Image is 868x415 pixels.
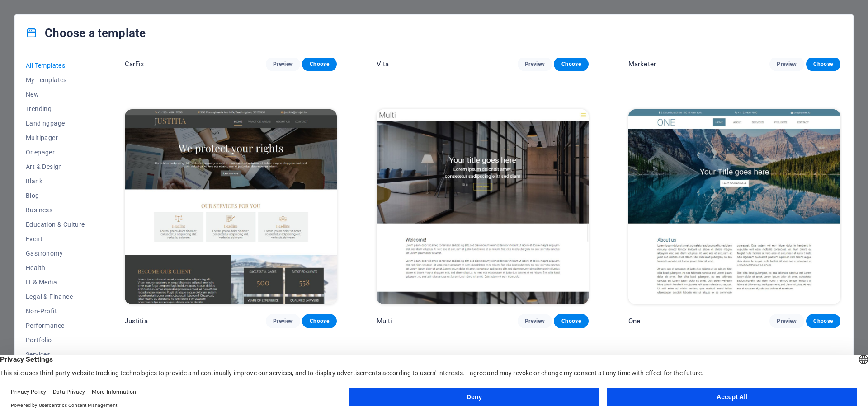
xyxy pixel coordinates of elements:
span: Blank [26,177,85,185]
span: Choose [813,317,833,325]
span: Performance [26,322,85,329]
span: Preview [525,61,545,68]
span: Services [26,351,85,358]
button: IT & Media [26,275,85,289]
span: Choose [309,317,329,325]
button: Blog [26,188,85,203]
span: Art & Design [26,163,85,170]
button: Non-Profit [26,304,85,318]
button: New [26,87,85,102]
p: Justitia [125,317,148,326]
span: My Templates [26,76,85,84]
button: My Templates [26,73,85,87]
button: Education & Culture [26,217,85,232]
p: Marketer [628,60,656,69]
button: Preview [518,314,552,328]
span: Trending [26,105,85,112]
button: Business [26,203,85,217]
button: Art & Design [26,159,85,174]
button: Choose [302,314,336,328]
button: Performance [26,318,85,333]
span: Choose [561,317,581,325]
button: Preview [266,314,300,328]
button: All Templates [26,58,85,73]
button: Trending [26,102,85,116]
span: Choose [561,61,581,68]
span: IT & Media [26,279,85,286]
button: Services [26,347,85,362]
img: One [628,109,840,304]
button: Preview [769,57,804,71]
button: Legal & Finance [26,289,85,304]
span: Legal & Finance [26,293,85,300]
span: Preview [273,317,293,325]
span: Choose [309,61,329,68]
span: Non-Profit [26,308,85,315]
span: Preview [777,61,797,68]
p: CarFix [125,60,144,69]
span: Education & Culture [26,221,85,228]
button: Blank [26,174,85,188]
button: Preview [769,314,804,328]
h4: Choose a template [26,26,146,40]
span: All Templates [26,62,85,69]
button: Choose [554,314,588,328]
button: Choose [554,57,588,71]
p: Vita [377,60,389,69]
button: Event [26,232,85,246]
button: Choose [806,57,840,71]
p: Multi [377,317,392,326]
span: Preview [777,317,797,325]
img: Justitia [125,109,337,304]
span: Blog [26,192,85,199]
span: New [26,91,85,98]
button: Gastronomy [26,246,85,261]
button: Multipager [26,131,85,145]
span: Preview [525,317,545,325]
button: Health [26,261,85,275]
button: Portfolio [26,333,85,347]
span: Portfolio [26,336,85,344]
span: Preview [273,61,293,68]
button: Choose [302,57,336,71]
span: Landingpage [26,120,85,127]
span: Event [26,235,85,242]
button: Onepager [26,145,85,159]
p: One [628,317,640,326]
span: Business [26,206,85,214]
span: Multipager [26,134,85,141]
button: Preview [266,57,300,71]
span: Health [26,264,85,271]
button: Choose [806,314,840,328]
img: Multi [377,109,589,304]
span: Choose [813,61,833,68]
span: Gastronomy [26,250,85,257]
span: Onepager [26,149,85,156]
button: Preview [518,57,552,71]
button: Landingpage [26,116,85,131]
